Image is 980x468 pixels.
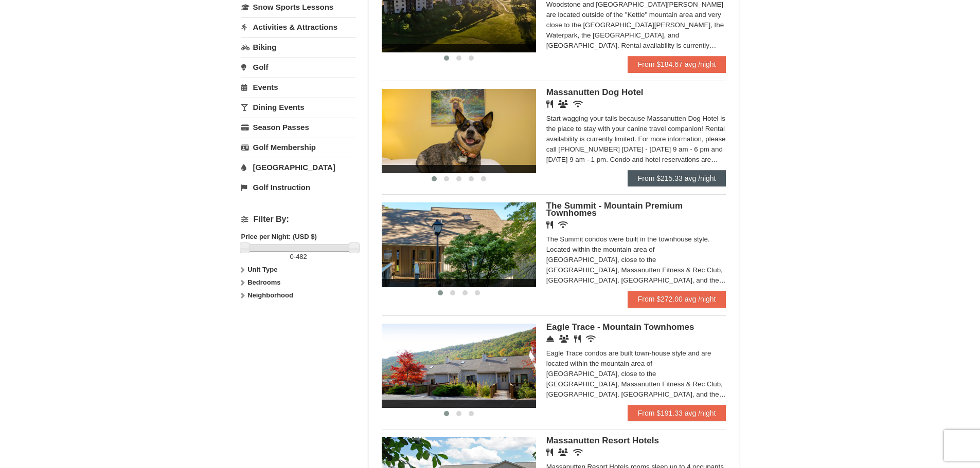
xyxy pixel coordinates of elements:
[628,56,726,72] a: From $184.67 avg /night
[241,252,356,262] label: -
[628,170,726,186] a: From $215.33 avg /night
[247,266,277,273] strong: Unit Type
[241,98,356,117] a: Dining Events
[546,322,694,332] span: Eagle Trace - Mountain Townhomes
[546,87,644,97] span: Massanutten Dog Hotel
[546,234,726,286] div: The Summit condos were built in the townhouse style. Located within the mountain area of [GEOGRAP...
[546,335,554,343] i: Concierge Desk
[241,118,356,137] a: Season Passes
[546,348,726,400] div: Eagle Trace condos are built town-house style and are located within the mountain area of [GEOGRA...
[296,253,307,260] span: 482
[586,335,596,343] i: Wireless Internet (free)
[628,291,726,307] a: From $272.00 avg /night
[573,100,583,108] i: Wireless Internet (free)
[559,335,569,343] i: Conference Facilities
[546,436,659,445] span: Massanutten Resort Hotels
[558,448,568,456] i: Banquet Facilities
[241,178,356,197] a: Golf Instruction
[546,114,726,165] div: Start wagging your tails because Massanutten Dog Hotel is the place to stay with your canine trav...
[241,78,356,97] a: Events
[546,221,553,229] i: Restaurant
[558,100,568,108] i: Banquet Facilities
[290,253,294,260] span: 0
[247,278,280,286] strong: Bedrooms
[546,448,553,456] i: Restaurant
[241,17,356,36] a: Activities & Attractions
[628,405,726,421] a: From $191.33 avg /night
[241,233,317,240] strong: Price per Night: (USD $)
[241,38,356,57] a: Biking
[247,291,293,299] strong: Neighborhood
[241,58,356,77] a: Golf
[241,158,356,177] a: [GEOGRAPHIC_DATA]
[546,201,683,218] span: The Summit - Mountain Premium Townhomes
[573,448,583,456] i: Wireless Internet (free)
[546,100,553,108] i: Restaurant
[241,215,356,224] h4: Filter By:
[558,221,568,229] i: Wireless Internet (free)
[241,138,356,157] a: Golf Membership
[574,335,581,343] i: Restaurant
